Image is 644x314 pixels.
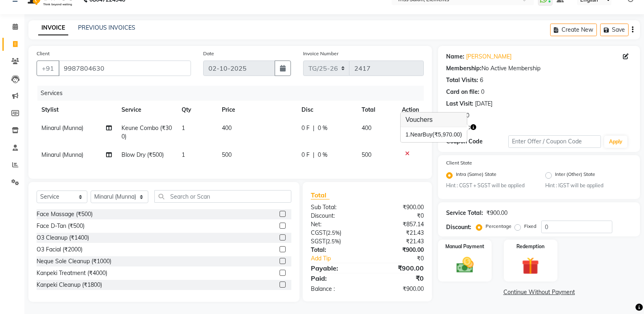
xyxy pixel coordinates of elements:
span: 400 [222,124,232,132]
a: [PERSON_NAME] [466,52,512,61]
div: 6 [480,76,483,84]
label: Manual Payment [445,243,484,250]
th: Disc [297,101,357,119]
div: Discount: [305,212,367,220]
div: ₹900.00 [486,209,507,217]
a: Continue Without Payment [440,288,638,297]
input: Search or Scan [154,190,291,203]
th: Qty [177,101,217,119]
div: 0 [481,88,484,96]
div: Neque Sole Cleanup (₹1000) [37,257,111,266]
span: 1 [182,151,185,158]
div: ( ) [305,229,367,237]
span: 400 [362,124,371,132]
button: Apply [604,136,627,148]
div: ( ) [305,237,367,246]
small: Hint : IGST will be applied [545,182,632,189]
button: Create New [550,24,597,36]
span: Minarul (Munna) [41,124,83,132]
span: 2.5% [327,238,339,245]
img: _cash.svg [451,255,479,275]
div: Service Total: [446,209,483,217]
input: Search by Name/Mobile/Email/Code [59,61,191,76]
div: Points: [446,111,464,120]
span: 0 % [318,124,327,132]
div: ₹857.14 [367,220,430,229]
a: Add Tip [305,254,378,263]
label: Redemption [516,243,544,250]
div: Paid: [305,273,367,283]
div: Net: [305,220,367,229]
label: Client [37,50,50,57]
div: O3 Cleanup (₹1400) [37,234,89,242]
small: Hint : CGST + SGST will be applied [446,182,533,189]
div: NearBuy [405,130,462,139]
label: Invoice Number [303,50,338,57]
span: SGST [311,238,325,245]
div: ₹21.43 [367,237,430,246]
div: Face Massage (₹500) [37,210,93,219]
label: Percentage [486,223,512,230]
th: Action [397,101,424,119]
div: O3 Facial (₹2000) [37,245,82,254]
div: ₹900.00 [367,203,430,212]
div: Name: [446,52,464,61]
label: Client State [446,159,472,167]
span: Keune Combo (₹300) [121,124,172,140]
span: | [313,124,314,132]
div: ₹900.00 [367,285,430,293]
div: Balance : [305,285,367,293]
div: ₹0 [378,254,430,263]
span: Total [311,191,330,199]
div: ₹21.43 [367,229,430,237]
span: 500 [222,151,232,158]
span: 2.5% [327,230,340,236]
img: _gift.svg [516,255,544,277]
label: Fixed [524,223,536,230]
div: Kanpeki Treatment (₹4000) [37,269,107,277]
h3: Vouchers [401,113,467,127]
label: Date [203,50,214,57]
div: Sub Total: [305,203,367,212]
th: Service [117,101,177,119]
div: ₹900.00 [367,246,430,254]
div: ₹900.00 [367,263,430,273]
th: Price [217,101,297,119]
button: Save [600,24,629,36]
span: 1. [405,131,410,138]
div: Services [37,86,430,101]
div: Total Visits: [446,76,478,84]
span: 0 F [301,124,310,132]
div: Total: [305,246,367,254]
div: Membership: [446,64,481,73]
div: ₹0 [367,212,430,220]
div: Coupon Code [446,137,508,146]
span: | [313,151,314,159]
div: Discount: [446,223,471,232]
span: Blow Dry (₹500) [121,151,164,158]
input: Enter Offer / Coupon Code [508,135,601,148]
span: 0 % [318,151,327,159]
div: Face D-Tan (₹500) [37,222,85,230]
button: +91 [37,61,59,76]
th: Total [357,101,397,119]
th: Stylist [37,101,117,119]
span: Minarul (Munna) [41,151,83,158]
div: No Active Membership [446,64,632,73]
span: 0 F [301,151,310,159]
div: [DATE] [475,100,492,108]
label: Intra (Same) State [456,171,497,180]
div: ₹0 [367,273,430,283]
div: Last Visit: [446,100,473,108]
span: (₹5,970.00) [432,131,462,138]
span: 1 [182,124,185,132]
a: INVOICE [38,21,68,35]
span: CGST [311,229,326,236]
span: 500 [362,151,371,158]
a: PREVIOUS INVOICES [78,24,135,31]
div: Payable: [305,263,367,273]
div: 0 [466,111,469,120]
div: Kanpeki Cleanup (₹1800) [37,281,102,289]
label: Inter (Other) State [555,171,595,180]
div: Card on file: [446,88,479,96]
